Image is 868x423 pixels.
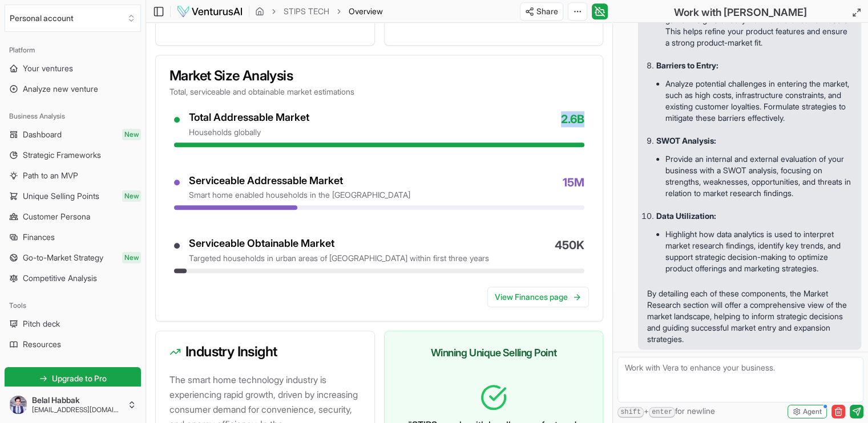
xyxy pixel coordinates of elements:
[674,5,807,21] h2: Work with [PERSON_NAME]
[23,63,73,74] span: Your ventures
[665,226,852,276] li: Highlight how data analytics is used to interpret market research findings, identify key trends, ...
[788,405,827,418] button: Agent
[23,339,61,350] span: Resources
[122,190,141,202] span: New
[284,6,329,17] a: STIPS TECH
[5,315,141,333] a: Pitch deck
[803,407,822,416] span: Agent
[122,252,141,263] span: New
[9,396,27,414] img: ACg8ocIqfLGnhhDPTW0zV7jfo2iOU6EPVMg4andeLbcyqaEFEjsLS576=s96-c
[5,249,141,267] a: Go-to-Market StrategyNew
[23,170,78,181] span: Path to an MVP
[561,111,584,138] span: 2.6B
[23,83,98,95] span: Analyze new venture
[5,166,141,185] a: Path to an MVP
[23,129,62,140] span: Dashboard
[176,5,243,18] img: logo
[169,345,361,359] h3: Industry Insight
[563,174,584,201] span: 15M
[23,272,97,284] span: Competitive Analysis
[23,231,55,243] span: Finances
[647,288,852,345] p: By detailing each of these components, the Market Research section will offer a comprehensive vie...
[23,252,103,263] span: Go-to-Market Strategy
[5,125,141,144] a: DashboardNew
[398,345,590,361] h3: Winning Unique Selling Point
[665,76,852,126] li: Analyze potential challenges in entering the market, such as high costs, infrastructure constrain...
[665,151,852,201] li: Provide an internal and external evaluation of your business with a SWOT analysis, focusing on st...
[5,367,141,390] a: Upgrade to Pro
[5,269,141,287] a: Competitive Analysis
[5,107,141,125] div: Business Analysis
[23,149,101,161] span: Strategic Frameworks
[5,335,141,353] a: Resources
[487,287,589,307] a: View Finances page
[169,86,589,97] p: Total, serviceable and obtainable market estimations
[23,318,60,330] span: Pitch deck
[5,208,141,226] a: Customer Persona
[255,6,383,17] nav: breadcrumb
[5,146,141,164] a: Strategic Frameworks
[52,373,107,384] span: Upgrade to Pro
[520,2,563,21] button: Share
[5,228,141,246] a: Finances
[5,59,141,78] a: Your ventures
[5,391,141,418] button: Belal Habbak[EMAIL_ADDRESS][DOMAIN_NAME]
[5,296,141,315] div: Tools
[656,60,718,70] strong: Barriers to Entry:
[5,80,141,98] a: Analyze new venture
[5,187,141,205] a: Unique Selling PointsNew
[23,190,99,202] span: Unique Selling Points
[122,129,141,140] span: New
[189,174,410,188] div: Serviceable Addressable Market
[169,69,589,83] h3: Market Size Analysis
[189,111,309,124] div: Total Addressable Market
[189,253,489,264] div: targeted households in urban areas of [GEOGRAPHIC_DATA] within first three years
[5,41,141,59] div: Platform
[349,6,383,17] span: Overview
[536,6,558,17] span: Share
[189,127,309,138] div: households globally
[649,407,675,418] kbd: enter
[555,237,584,264] span: 450K
[617,405,715,418] span: + for newline
[656,211,716,221] strong: Data Utilization:
[656,136,716,145] strong: SWOT Analysis:
[617,407,644,418] kbd: shift
[5,5,141,32] button: Select an organization
[189,189,410,201] div: smart home enabled households in the [GEOGRAPHIC_DATA]
[32,395,123,405] span: Belal Habbak
[32,405,123,414] span: [EMAIL_ADDRESS][DOMAIN_NAME]
[665,1,852,51] li: Conduct surveys, focus groups, and interviews to gather insights directly from future or current ...
[23,211,90,222] span: Customer Persona
[189,237,489,250] div: Serviceable Obtainable Market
